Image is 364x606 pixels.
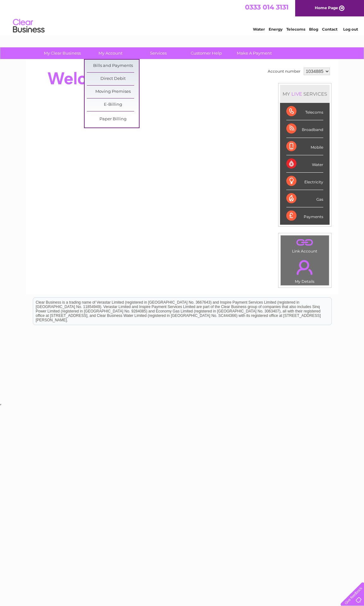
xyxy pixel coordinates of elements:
[343,27,358,32] a: Log out
[280,235,329,255] td: Link Account
[269,27,283,32] a: Energy
[84,47,136,59] a: My Account
[290,91,303,97] div: LIVE
[87,98,139,111] a: E-Billing
[286,207,323,224] div: Payments
[132,47,184,59] a: Services
[280,85,330,103] div: MY SERVICES
[245,3,289,11] a: 0333 014 3131
[228,47,280,59] a: Make A Payment
[87,113,139,126] a: Paper Billing
[36,47,88,59] a: My Clear Business
[286,120,323,138] div: Broadband
[280,255,329,286] td: My Details
[87,60,139,72] a: Bills and Payments
[13,16,45,36] img: logo.png
[87,86,139,98] a: Moving Premises
[286,173,323,190] div: Electricity
[282,256,327,278] a: .
[253,27,265,32] a: Water
[286,155,323,173] div: Water
[286,27,305,32] a: Telecoms
[309,27,318,32] a: Blog
[180,47,232,59] a: Customer Help
[33,3,331,31] div: Clear Business is a trading name of Verastar Limited (registered in [GEOGRAPHIC_DATA] No. 3667643...
[282,237,327,248] a: .
[266,66,302,77] td: Account number
[87,73,139,85] a: Direct Debit
[286,103,323,120] div: Telecoms
[286,190,323,207] div: Gas
[322,27,337,32] a: Contact
[286,138,323,155] div: Mobile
